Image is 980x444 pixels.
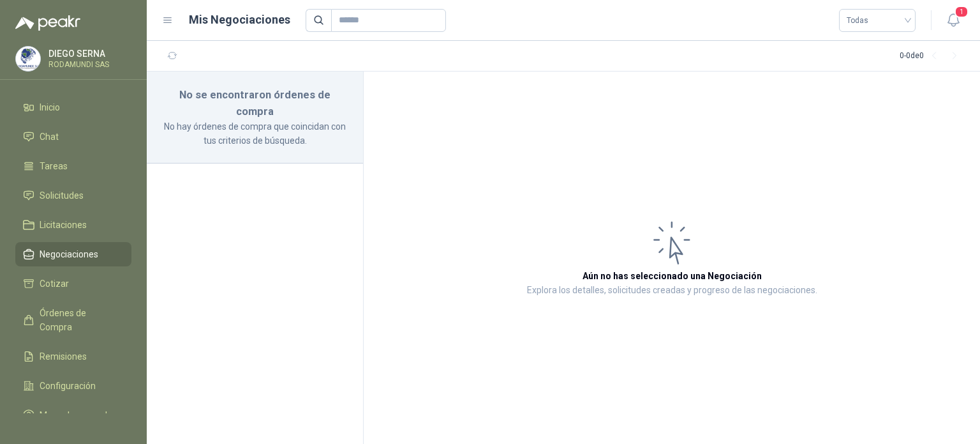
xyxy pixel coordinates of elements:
[40,408,112,422] span: Manuales y ayuda
[40,379,96,393] span: Configuración
[40,349,87,364] span: Remisiones
[15,95,131,119] a: Inicio
[15,154,131,178] a: Tareas
[527,283,817,298] p: Explora los detalles, solicitudes creadas y progreso de las negociaciones.
[15,344,131,369] a: Remisiones
[40,130,59,144] span: Chat
[40,159,68,173] span: Tareas
[942,9,965,32] button: 1
[162,119,348,148] p: No hay órdenes de compra que coincidan con tus criterios de búsqueda.
[40,306,119,334] span: Órdenes de Compra
[40,218,87,232] span: Licitaciones
[48,49,128,58] p: DIEGO SERNA
[954,6,969,18] span: 1
[189,11,290,29] h1: Mis Negociaciones
[15,15,80,31] img: Logo peakr
[40,247,98,261] span: Negociaciones
[16,47,40,71] img: Company Logo
[900,46,965,66] div: 0 - 0 de 0
[15,242,131,266] a: Negociaciones
[15,374,131,398] a: Configuración
[15,301,131,339] a: Órdenes de Compra
[162,87,348,119] h3: No se encontraron órdenes de compra
[40,277,69,291] span: Cotizar
[40,100,60,114] span: Inicio
[15,125,131,149] a: Chat
[15,213,131,237] a: Licitaciones
[847,11,908,30] span: Todas
[48,61,128,68] p: RODAMUNDI SAS
[583,269,762,283] h3: Aún no has seleccionado una Negociación
[15,183,131,208] a: Solicitudes
[40,188,84,203] span: Solicitudes
[15,272,131,296] a: Cotizar
[15,403,131,427] a: Manuales y ayuda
